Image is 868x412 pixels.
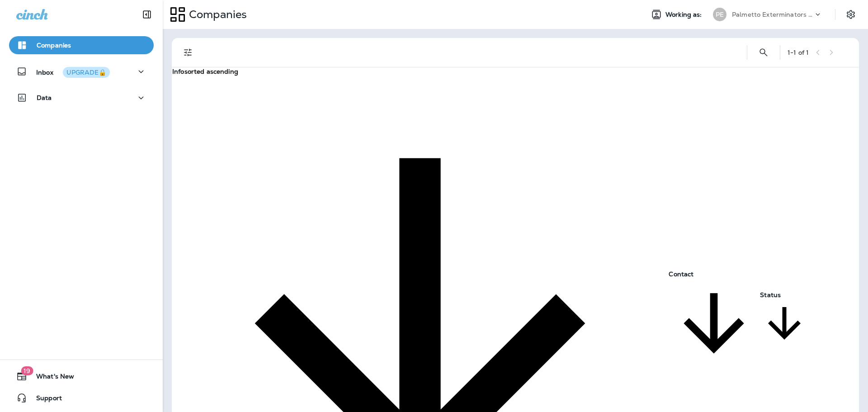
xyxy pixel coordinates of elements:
button: UPGRADE🔒 [63,67,110,78]
div: UPGRADE🔒 [66,69,106,76]
div: PE [713,8,726,21]
p: Data [37,94,52,101]
p: Companies [185,8,247,21]
span: Info [172,67,184,76]
span: Working as: [665,11,704,19]
span: Support [27,394,62,405]
span: Infosorted ascending [172,67,668,327]
button: Data [9,89,154,107]
span: Status [760,291,809,327]
button: 19What's New [9,367,154,385]
span: What's New [27,373,74,384]
button: Filters [179,43,197,62]
p: Inbox [36,67,110,76]
p: Palmetto Exterminators LLC [732,11,813,18]
span: 19 [21,366,33,375]
button: Settings [843,6,859,23]
span: Contact [669,270,693,278]
button: InboxUPGRADE🔒 [9,62,154,81]
button: Search Companies [755,43,773,62]
button: Support [9,389,154,407]
span: Status [760,291,781,299]
button: Collapse Sidebar [134,5,160,24]
span: Contact [669,270,759,327]
p: Companies [37,42,71,49]
span: sorted ascending [184,67,238,76]
div: 1 - 1 of 1 [788,49,809,56]
button: Companies [9,36,154,54]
